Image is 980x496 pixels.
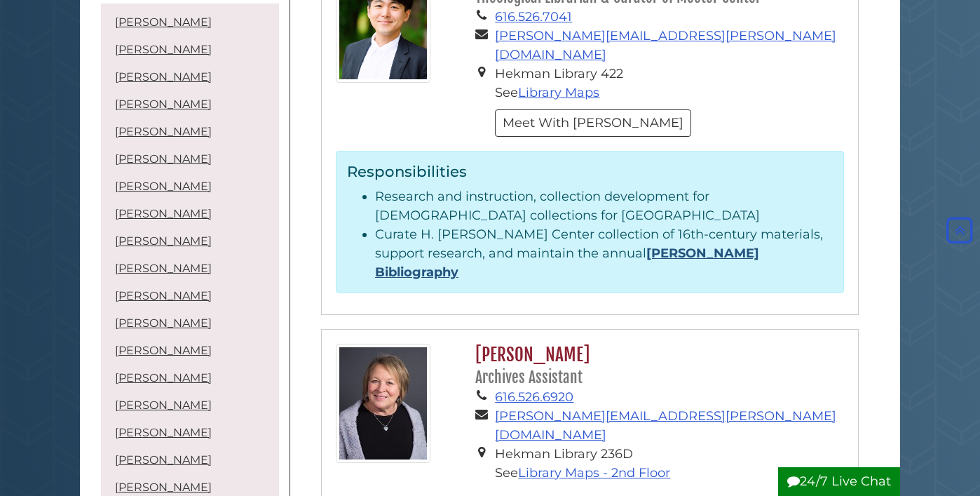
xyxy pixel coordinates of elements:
[115,316,212,330] a: [PERSON_NAME]
[495,109,691,137] button: Meet With [PERSON_NAME]
[115,453,212,467] a: [PERSON_NAME]
[115,234,212,248] a: [PERSON_NAME]
[115,289,212,302] a: [PERSON_NAME]
[495,65,844,102] li: Hekman Library 422 See
[943,222,976,238] a: Back to Top
[115,426,212,439] a: [PERSON_NAME]
[115,180,212,193] a: [PERSON_NAME]
[495,28,836,62] a: [PERSON_NAME][EMAIL_ADDRESS][PERSON_NAME][DOMAIN_NAME]
[115,152,212,166] a: [PERSON_NAME]
[115,98,212,111] a: [PERSON_NAME]
[375,246,759,280] a: [PERSON_NAME] Bibliography
[115,262,212,275] a: [PERSON_NAME]
[495,389,573,405] a: 616.526.6920
[375,225,833,282] li: Curate H. [PERSON_NAME] Center collection of 16th-century materials, support research, and mainta...
[115,70,212,83] a: [PERSON_NAME]
[115,481,212,494] a: [PERSON_NAME]
[495,9,572,25] a: 616.526.7041
[115,371,212,384] a: [PERSON_NAME]
[115,15,212,29] a: [PERSON_NAME]
[115,398,212,412] a: [PERSON_NAME]
[115,43,212,56] a: [PERSON_NAME]
[495,408,836,443] a: [PERSON_NAME][EMAIL_ADDRESS][PERSON_NAME][DOMAIN_NAME]
[475,368,583,387] small: Archives Assistant
[336,344,430,463] img: Laurie_Haan_125x160.jpg
[375,187,833,225] li: Research and instruction, collection development for [DEMOGRAPHIC_DATA] collections for [GEOGRAPH...
[518,85,599,100] a: Library Maps
[115,125,212,138] a: [PERSON_NAME]
[495,445,844,483] li: Hekman Library 236D See
[468,344,844,388] h2: [PERSON_NAME]
[115,207,212,220] a: [PERSON_NAME]
[347,162,833,180] h3: Responsibilities
[518,465,670,481] a: Library Maps - 2nd Floor
[778,467,900,496] button: 24/7 Live Chat
[115,344,212,357] a: [PERSON_NAME]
